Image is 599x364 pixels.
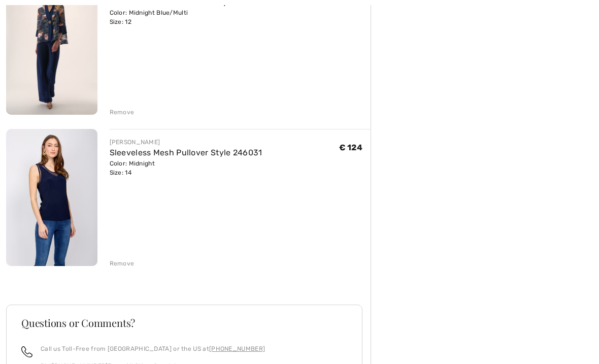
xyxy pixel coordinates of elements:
[110,8,265,26] div: Color: Midnight Blue/Multi Size: 12
[110,138,262,147] div: [PERSON_NAME]
[110,108,135,117] div: Remove
[110,159,262,177] div: Color: Midnight Size: 14
[110,148,262,157] a: Sleeveless Mesh Pullover Style 246031
[209,345,265,352] a: [PHONE_NUMBER]
[21,346,32,357] img: call
[6,129,97,266] img: Sleeveless Mesh Pullover Style 246031
[339,143,363,152] span: € 124
[21,318,347,328] h3: Questions or Comments?
[110,259,135,268] div: Remove
[41,344,265,353] p: Call us Toll-Free from [GEOGRAPHIC_DATA] or the US at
